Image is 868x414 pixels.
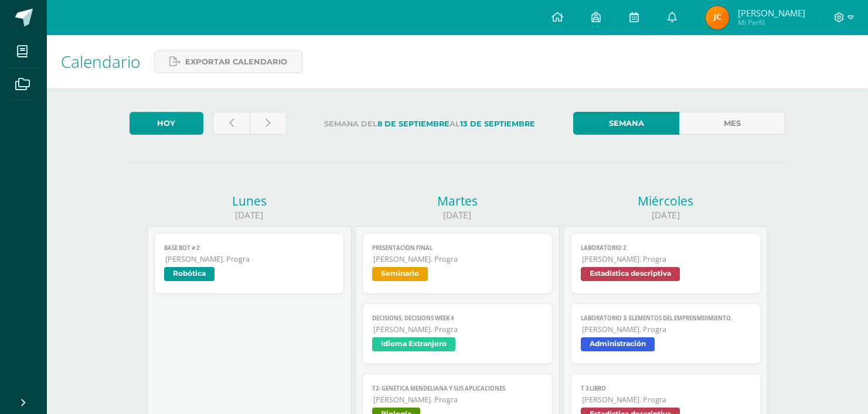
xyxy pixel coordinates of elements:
span: [PERSON_NAME] [738,7,805,19]
span: [PERSON_NAME]. Progra [582,324,751,334]
div: [DATE] [147,209,352,221]
span: Laboratorio 2 [581,244,751,252]
span: Robótica [164,267,215,281]
span: Base bot # 2 [164,244,335,252]
a: Base bot # 2[PERSON_NAME]. PrograRobótica [154,233,345,294]
strong: 13 de Septiembre [460,119,535,128]
img: 9bd341580e279813e401deef32537bc8.png [706,6,729,29]
a: LABORATORIO 3: Elementos del emprenmdimiento.[PERSON_NAME]. PrograAdministración [571,303,761,364]
span: LABORATORIO 3: Elementos del emprenmdimiento. [581,314,751,322]
span: Exportar calendario [185,51,287,73]
span: [PERSON_NAME]. Progra [373,324,543,334]
a: Laboratorio 2[PERSON_NAME]. PrograEstadística descriptiva [571,233,761,294]
a: Decisions, Decisions week 4[PERSON_NAME]. PrograIdioma Extranjero [362,303,553,364]
a: Semana [573,112,679,135]
span: [PERSON_NAME]. Progra [582,254,751,264]
a: Mes [679,112,785,135]
span: Estadística descriptiva [581,267,680,281]
a: Presentación final[PERSON_NAME]. PrograSeminario [362,233,553,294]
span: [PERSON_NAME]. Progra [373,395,543,405]
span: [PERSON_NAME]. Progra [165,254,335,264]
div: [DATE] [563,209,768,221]
span: [PERSON_NAME]. Progra [373,254,543,264]
div: [DATE] [355,209,560,221]
span: T2- Genética Mendeliana y sus aplicaciones [372,385,543,392]
a: Hoy [130,112,203,135]
span: Decisions, Decisions week 4 [372,314,543,322]
div: Lunes [147,193,352,209]
span: Idioma Extranjero [372,337,455,351]
div: Miércoles [563,193,768,209]
div: Martes [355,193,560,209]
span: Presentación final [372,244,543,252]
span: Seminario [372,267,428,281]
span: T 3 Libro [581,385,751,392]
span: Administración [581,337,655,351]
a: Exportar calendario [154,50,302,73]
span: [PERSON_NAME]. Progra [582,395,751,405]
span: Mi Perfil [738,18,805,28]
label: Semana del al [296,112,564,136]
strong: 8 de Septiembre [377,119,450,128]
span: Calendario [61,50,140,73]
